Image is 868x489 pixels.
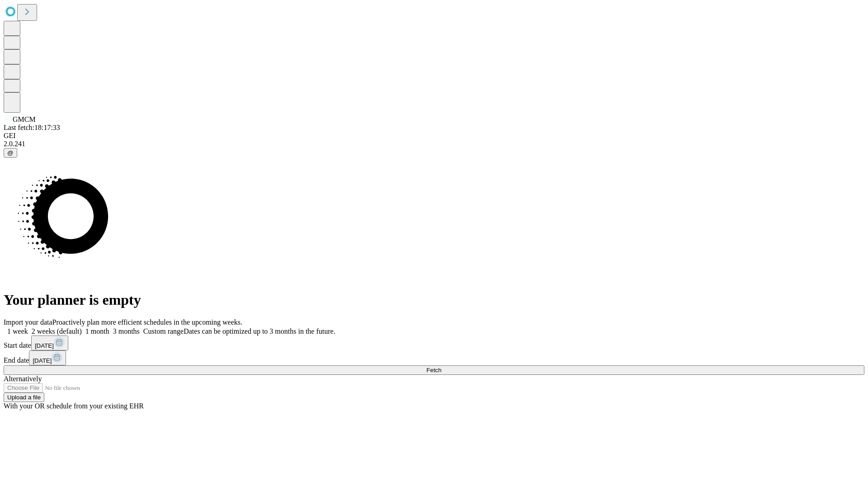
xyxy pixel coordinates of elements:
[426,367,441,374] span: Fetch
[13,115,36,123] span: GMCM
[7,149,14,156] span: @
[4,350,864,365] div: End date
[7,327,28,335] span: 1 week
[4,318,52,326] span: Import your data
[4,393,44,402] button: Upload a file
[85,327,109,335] span: 1 month
[29,350,66,365] button: [DATE]
[35,342,54,349] span: [DATE]
[4,292,864,308] h1: Your planner is empty
[4,375,42,383] span: Alternatively
[4,132,864,140] div: GEI
[32,327,82,335] span: 2 weeks (default)
[31,336,68,350] button: [DATE]
[4,336,864,350] div: Start date
[4,124,60,131] span: Last fetch: 18:17:33
[4,148,17,158] button: @
[184,327,335,335] span: Dates can be optimized up to 3 months in the future.
[4,365,864,375] button: Fetch
[4,402,144,410] span: With your OR schedule from your existing EHR
[4,140,864,148] div: 2.0.241
[113,327,140,335] span: 3 months
[33,357,52,364] span: [DATE]
[52,318,242,326] span: Proactively plan more efficient schedules in the upcoming weeks.
[143,327,184,335] span: Custom range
